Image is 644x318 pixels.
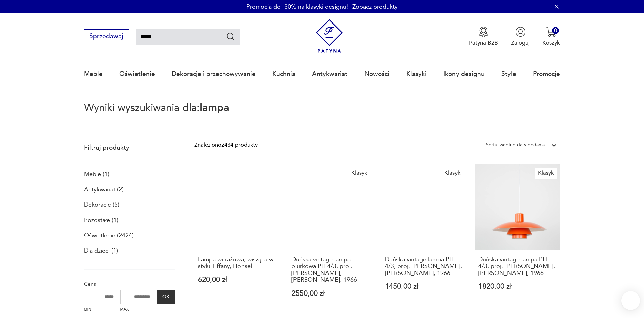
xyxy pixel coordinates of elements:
a: Nowości [364,58,389,89]
a: Antykwariat (2) [84,184,124,195]
p: Wyniki wyszukiwania dla: [84,103,560,126]
button: Szukaj [226,32,236,41]
p: 1820,00 zł [478,283,556,290]
h3: Duńska vintage lampa PH 4/3, proj. [PERSON_NAME], [PERSON_NAME], 1966 [385,256,463,277]
div: Znaleziono 2434 produkty [194,141,258,149]
a: Dla dzieci (1) [84,245,118,257]
a: Oświetlenie (2424) [84,230,134,241]
img: Ikona koszyka [546,27,556,37]
a: Ikony designu [443,58,485,89]
label: MAX [120,304,154,316]
p: Filtruj produkty [84,143,175,152]
a: Lampa witrażowa, wisząca w stylu Tiffany, HonselLampa witrażowa, wisząca w stylu Tiffany, Honsel6... [194,164,280,313]
a: KlasykDuńska vintage lampa biurkowa PH 4/3, proj. Poul Henningsen, Louis Poulsen, 1966Duńska vint... [288,164,373,313]
label: MIN [84,304,117,316]
a: Sprzedawaj [84,34,129,40]
a: Dekoracje (5) [84,199,119,211]
a: KlasykDuńska vintage lampa PH 4/3, proj. Poul Henningsen, Louis Poulsen, 1966Duńska vintage lampa... [381,164,467,313]
h3: Lampa witrażowa, wisząca w stylu Tiffany, Honsel [198,256,276,270]
a: Oświetlenie [119,58,155,89]
a: KlasykDuńska vintage lampa PH 4/3, proj. Poul Henningsen, Louis Poulsen, 1966Duńska vintage lampa... [475,164,560,313]
p: 2550,00 zł [291,290,370,297]
p: Koszyk [542,39,560,47]
img: Ikona medalu [478,27,489,37]
button: Zaloguj [511,27,530,47]
button: OK [157,290,175,304]
a: Pozostałe (1) [84,215,118,226]
a: Antykwariat [312,58,347,89]
a: Kuchnia [272,58,296,89]
p: Promocja do -30% na klasyki designu! [246,3,348,11]
a: Zobacz produkty [352,3,398,11]
a: Meble (1) [84,169,109,180]
span: lampa [200,101,229,115]
p: Cena [84,280,175,288]
p: Zaloguj [511,39,530,47]
a: Dekoracje i przechowywanie [172,58,256,89]
div: Sortuj według daty dodania [486,141,545,149]
img: Ikonka użytkownika [515,27,526,37]
img: Patyna - sklep z meblami i dekoracjami vintage [313,19,346,53]
a: Style [501,58,516,89]
p: Patyna B2B [469,39,498,47]
a: Meble [84,58,103,89]
button: 0Koszyk [542,27,560,47]
iframe: Smartsupp widget button [621,291,640,310]
div: 0 [552,27,559,34]
a: Klasyki [406,58,427,89]
h3: Duńska vintage lampa PH 4/3, proj. [PERSON_NAME], [PERSON_NAME], 1966 [478,256,556,277]
a: Promocje [533,58,560,89]
h3: Duńska vintage lampa biurkowa PH 4/3, proj. [PERSON_NAME], [PERSON_NAME], 1966 [291,256,370,284]
p: 620,00 zł [198,276,276,283]
p: 1450,00 zł [385,283,463,290]
a: Ikona medaluPatyna B2B [469,27,498,47]
button: Sprzedawaj [84,29,129,44]
button: Patyna B2B [469,27,498,47]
